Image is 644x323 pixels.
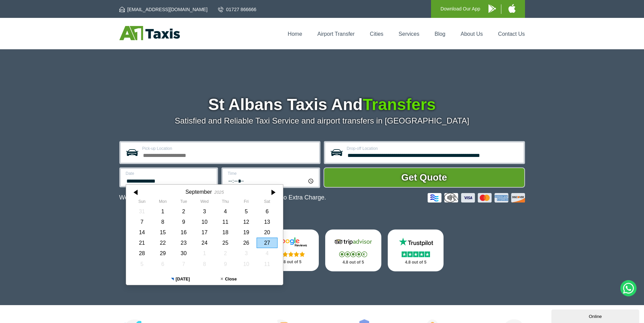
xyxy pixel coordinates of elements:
[317,31,355,37] a: Airport Transfer
[388,230,444,271] a: Trustpilot Stars 4.8 out of 5
[132,217,152,227] div: 07 September 2025
[205,273,253,285] button: Close
[194,199,215,206] th: Wednesday
[428,193,525,203] img: Credit And Debit Cards
[402,251,430,257] img: Stars
[173,259,194,269] div: 07 October 2025
[142,146,315,151] label: Pick-up Location
[132,238,152,248] div: 21 September 2025
[119,97,525,113] h1: St Albans Taxis And
[257,238,278,248] div: 27 September 2025
[236,248,257,259] div: 03 October 2025
[257,206,278,217] div: 06 September 2025
[370,31,383,37] a: Cities
[173,248,194,259] div: 30 September 2025
[263,230,319,271] a: Google Stars 4.8 out of 5
[215,227,236,238] div: 18 September 2025
[257,199,278,206] th: Saturday
[119,6,208,13] a: [EMAIL_ADDRESS][DOMAIN_NAME]
[551,308,641,323] iframe: chat widget
[324,167,525,188] button: Get Quote
[236,217,257,227] div: 12 September 2025
[325,230,381,271] a: Tripadvisor Stars 4.8 out of 5
[156,273,205,285] button: [DATE]
[248,194,326,201] span: The Car at No Extra Charge.
[119,194,326,201] p: We Now Accept Card & Contactless Payment In
[218,6,257,13] a: 01727 866666
[215,259,236,269] div: 09 October 2025
[173,238,194,248] div: 23 September 2025
[119,116,525,126] p: Satisfied and Reliable Taxi Service and airport transfers in [GEOGRAPHIC_DATA]
[363,96,436,113] span: Transfers
[215,217,236,227] div: 11 September 2025
[152,227,173,238] div: 15 September 2025
[339,251,367,257] img: Stars
[152,248,173,259] div: 29 September 2025
[288,31,302,37] a: Home
[270,237,311,247] img: Google
[333,258,374,267] p: 4.8 out of 5
[488,4,496,13] img: A1 Taxis Android App
[440,5,480,13] p: Download Our App
[173,199,194,206] th: Tuesday
[126,171,213,176] label: Date
[498,31,525,37] a: Contact Us
[236,227,257,238] div: 19 September 2025
[236,238,257,248] div: 26 September 2025
[257,217,278,227] div: 13 September 2025
[173,206,194,217] div: 02 September 2025
[194,217,215,227] div: 10 September 2025
[399,31,419,37] a: Services
[152,206,173,217] div: 01 September 2025
[395,258,436,267] p: 4.8 out of 5
[236,206,257,217] div: 05 September 2025
[257,248,278,259] div: 04 October 2025
[173,217,194,227] div: 09 September 2025
[132,248,152,259] div: 28 September 2025
[236,259,257,269] div: 10 October 2025
[194,248,215,259] div: 01 October 2025
[132,259,152,269] div: 05 October 2025
[132,199,152,206] th: Sunday
[236,199,257,206] th: Friday
[396,237,436,247] img: Trustpilot
[508,4,516,13] img: A1 Taxis iPhone App
[194,259,215,269] div: 08 October 2025
[185,189,212,195] div: September
[215,199,236,206] th: Thursday
[194,206,215,217] div: 03 September 2025
[194,238,215,248] div: 24 September 2025
[347,146,520,151] label: Drop-off Location
[257,227,278,238] div: 20 September 2025
[215,238,236,248] div: 25 September 2025
[152,259,173,269] div: 06 October 2025
[277,251,305,257] img: Stars
[461,31,483,37] a: About Us
[152,217,173,227] div: 08 September 2025
[257,259,278,269] div: 11 October 2025
[152,238,173,248] div: 22 September 2025
[333,237,374,247] img: Tripadvisor
[228,171,315,176] label: Time
[215,248,236,259] div: 02 October 2025
[132,206,152,217] div: 31 August 2025
[215,206,236,217] div: 04 September 2025
[194,227,215,238] div: 17 September 2025
[132,227,152,238] div: 14 September 2025
[173,227,194,238] div: 16 September 2025
[119,26,180,40] img: A1 Taxis St Albans LTD
[152,199,173,206] th: Monday
[270,258,311,266] p: 4.8 out of 5
[214,190,223,195] div: 2025
[434,31,445,37] a: Blog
